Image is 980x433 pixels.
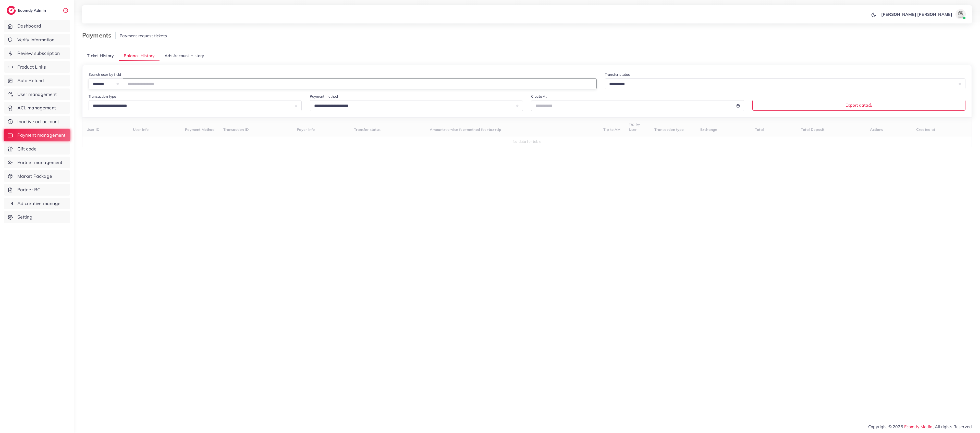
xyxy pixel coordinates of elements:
[4,157,70,168] a: Partner management
[165,53,204,59] span: Ads Account History
[4,170,70,182] a: Market Package
[17,50,60,57] span: Review subscription
[531,94,547,99] label: Create At
[17,105,56,111] span: ACL management
[933,424,972,430] span: , All rights Reserved
[82,32,116,39] h3: Payments
[4,47,70,59] a: Review subscription
[4,143,70,155] a: Gift code
[752,100,965,111] button: Export data
[4,20,70,32] a: Dashboard
[17,159,63,166] span: Partner management
[955,9,966,19] img: avatar
[904,424,933,429] a: Ecomdy Media
[17,173,52,180] span: Market Package
[4,198,70,209] a: Ad creative management
[17,214,32,220] span: Setting
[4,75,70,86] a: Auto Refund
[17,77,44,84] span: Auto Refund
[17,186,41,193] span: Partner BC
[846,103,872,107] span: Export data
[310,94,338,99] label: Payment method
[17,146,36,152] span: Gift code
[4,129,70,141] a: Payment management
[17,91,57,98] span: User management
[4,88,70,100] a: User management
[868,424,972,430] span: Copyright © 2025
[17,64,46,70] span: Product Links
[17,132,66,138] span: Payment management
[89,94,116,99] label: Transaction type
[17,36,55,43] span: Verify information
[17,200,66,207] span: Ad creative management
[7,6,16,15] img: logo
[878,9,968,19] a: [PERSON_NAME] [PERSON_NAME]avatar
[17,23,41,29] span: Dashboard
[4,34,70,46] a: Verify information
[881,11,952,17] p: [PERSON_NAME] [PERSON_NAME]
[124,53,155,59] span: Balance History
[17,118,59,125] span: Inactive ad account
[87,53,114,59] span: Ticket History
[605,72,630,77] label: Transfer status
[120,33,167,38] span: Payment request tickets
[4,102,70,114] a: ACL management
[4,211,70,223] a: Setting
[7,6,47,15] a: logoEcomdy Admin
[89,72,121,77] label: Search user by field
[4,184,70,196] a: Partner BC
[18,8,47,13] h2: Ecomdy Admin
[4,116,70,128] a: Inactive ad account
[4,61,70,73] a: Product Links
